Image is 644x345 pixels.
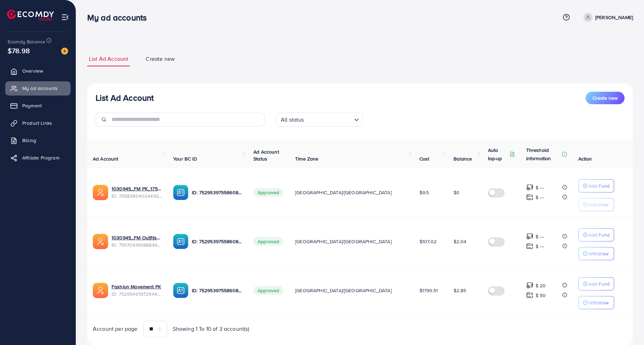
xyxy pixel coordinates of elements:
[419,155,430,162] span: Cost
[61,13,69,21] img: menu
[22,137,36,144] span: Billing
[526,184,533,191] img: top-up amount
[173,155,197,162] span: Your BC ID
[96,93,154,103] h3: List Ad Account
[419,238,437,245] span: $107.02
[588,249,609,258] p: Withdraw
[173,234,188,249] img: ic-ba-acc.ded83a64.svg
[253,286,283,295] span: Approved
[22,67,43,74] span: Overview
[5,133,71,147] a: Billing
[578,277,614,290] button: Add Fund
[295,287,392,294] span: [GEOGRAPHIC_DATA]/[GEOGRAPHIC_DATA]
[454,189,459,196] span: $0
[526,233,533,240] img: top-up amount
[276,113,362,126] div: Search for option
[112,234,162,248] div: <span class='underline'>1030945_FM Outfits_1759512825336</span></br>7557049108884619282
[8,38,45,45] span: Ecomdy Balance
[93,185,108,200] img: ic-ads-acc.e4c84228.svg
[595,13,633,22] p: [PERSON_NAME]
[578,296,614,309] button: Withdraw
[112,185,162,199] div: <span class='underline'>1030945_FM PK_1759822596175</span></br>7558380402449235984
[581,13,633,22] a: [PERSON_NAME]
[192,286,242,295] p: ID: 7529539755860836369
[8,46,30,56] span: $78.98
[112,283,162,297] div: <span class='underline'>Fashion Movement PK</span></br>7529540197294407681
[454,238,466,245] span: $2.04
[5,99,71,113] a: Payment
[536,242,544,250] p: $ ---
[536,193,544,202] p: $ ---
[192,237,242,246] p: ID: 7529539755860836369
[578,247,614,260] button: Withdraw
[112,192,162,199] span: ID: 7558380402449235984
[279,115,305,125] span: All status
[192,188,242,197] p: ID: 7529539755860836369
[22,85,58,92] span: My ad accounts
[419,189,429,196] span: $9.5
[454,287,466,294] span: $2.85
[526,243,533,250] img: top-up amount
[536,291,546,299] p: $ 50
[578,198,614,211] button: Withdraw
[536,232,544,241] p: $ ---
[419,287,438,294] span: $1799.51
[253,237,283,246] span: Approved
[93,155,119,162] span: Ad Account
[5,81,71,95] a: My ad accounts
[112,290,162,297] span: ID: 7529540197294407681
[488,146,508,163] p: Auto top-up
[146,55,175,63] span: Create new
[588,200,609,209] p: Withdraw
[5,151,71,165] a: Affiliate Program
[93,234,108,249] img: ic-ads-acc.e4c84228.svg
[22,120,52,126] span: Product Links
[87,13,152,23] h3: My ad accounts
[93,325,138,333] span: Account per page
[526,282,533,289] img: top-up amount
[173,325,250,333] span: Showing 1 To 10 of 3 account(s)
[93,283,108,298] img: ic-ads-acc.e4c84228.svg
[578,179,614,192] button: Add Fund
[526,146,560,163] p: Threshold information
[89,55,128,63] span: List Ad Account
[588,280,610,288] p: Add Fund
[578,228,614,241] button: Add Fund
[593,95,618,101] span: Create new
[578,155,592,162] span: Action
[7,10,54,20] img: logo
[173,185,188,200] img: ic-ba-acc.ded83a64.svg
[173,283,188,298] img: ic-ba-acc.ded83a64.svg
[112,283,161,290] a: Fashion Movement PK
[112,234,162,241] a: 1030945_FM Outfits_1759512825336
[112,241,162,248] span: ID: 7557049108884619282
[614,314,639,340] iframe: Chat
[22,154,59,161] span: Affiliate Program
[61,48,68,55] img: image
[22,102,42,109] span: Payment
[306,113,351,125] input: Search for option
[454,155,472,162] span: Balance
[253,188,283,197] span: Approved
[5,116,71,130] a: Product Links
[588,231,610,239] p: Add Fund
[253,148,279,162] span: Ad Account Status
[526,291,533,299] img: top-up amount
[295,155,318,162] span: Time Zone
[536,281,546,290] p: $ 20
[586,92,625,104] button: Create new
[536,183,544,192] p: $ ---
[295,189,392,196] span: [GEOGRAPHIC_DATA]/[GEOGRAPHIC_DATA]
[5,64,71,78] a: Overview
[588,182,610,190] p: Add Fund
[295,238,392,245] span: [GEOGRAPHIC_DATA]/[GEOGRAPHIC_DATA]
[526,194,533,201] img: top-up amount
[112,185,162,192] a: 1030945_FM PK_1759822596175
[588,298,609,307] p: Withdraw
